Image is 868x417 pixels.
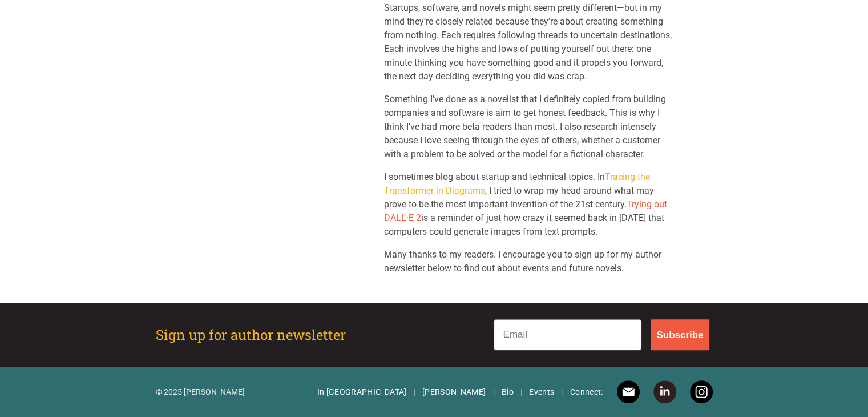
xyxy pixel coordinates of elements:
[617,380,640,403] a: Email
[422,386,486,398] a: [PERSON_NAME]
[651,319,709,350] button: Subscribe
[502,386,514,398] a: Bio
[492,386,494,398] span: |
[384,1,676,83] p: Startups, software, and novels might seem pretty different—but in my mind they’re closely related...
[384,93,676,161] p: Something I’ve done as a novelist that I definitely copied from building companies and software i...
[414,386,415,398] span: |
[529,386,554,398] a: Events
[690,380,713,403] a: Instagram
[561,386,563,398] span: |
[653,380,676,403] a: LinkedIn
[156,386,245,398] p: © 2025 [PERSON_NAME]
[570,386,603,398] span: Connect:
[494,319,642,350] input: Email
[520,386,522,398] span: |
[384,248,676,275] p: Many thanks to my readers. I encourage you to sign up for my author newsletter below to find out ...
[156,326,346,344] h2: Sign up for author newsletter
[384,170,676,239] p: I sometimes blog about startup and technical topics. In , I tried to wrap my head around what may...
[317,386,407,398] a: In [GEOGRAPHIC_DATA]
